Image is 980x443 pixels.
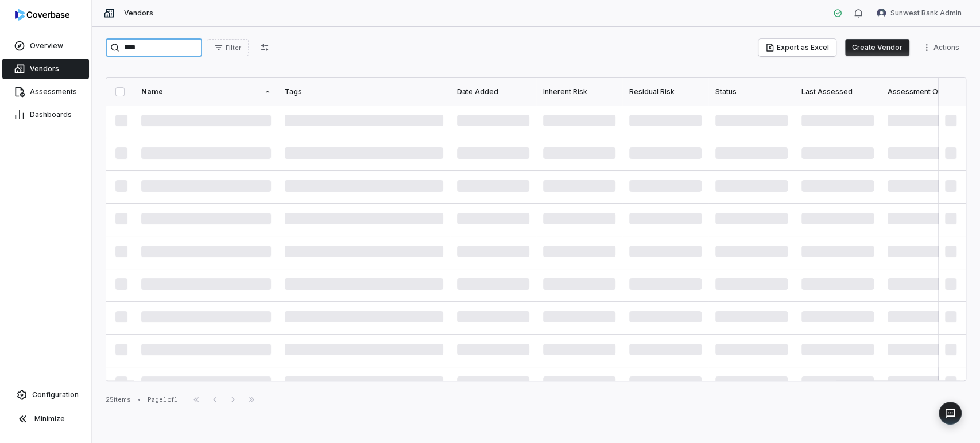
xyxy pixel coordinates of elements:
div: Page 1 of 1 [148,395,178,404]
span: Assessments [30,87,77,96]
img: logo-D7KZi-bG.svg [15,9,69,21]
div: • [138,395,141,403]
div: Residual Risk [629,87,702,96]
div: Name [141,87,271,96]
a: Dashboards [2,104,89,125]
div: Tags [285,87,443,96]
div: Last Assessed [801,87,874,96]
span: Vendors [124,9,153,18]
span: Vendors [30,64,59,73]
button: Create Vendor [845,39,909,56]
button: More actions [919,39,966,56]
span: Configuration [32,390,79,399]
a: Assessments [2,81,89,102]
span: Dashboards [30,110,72,119]
button: Minimize [5,407,87,430]
img: Sunwest Bank Admin avatar [877,9,886,18]
div: Date Added [457,87,529,96]
span: Filter [226,44,241,52]
span: Sunwest Bank Admin [890,9,962,18]
div: Inherent Risk [543,87,615,96]
div: Assessment Outcome [888,87,960,96]
button: Filter [207,39,249,56]
a: Overview [2,36,89,56]
button: Export as Excel [758,39,836,56]
a: Vendors [2,59,89,79]
div: Status [715,87,788,96]
span: Minimize [34,414,65,423]
a: Configuration [5,384,87,405]
button: Sunwest Bank Admin avatarSunwest Bank Admin [870,5,969,22]
span: Overview [30,41,63,50]
div: 25 items [106,395,131,404]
